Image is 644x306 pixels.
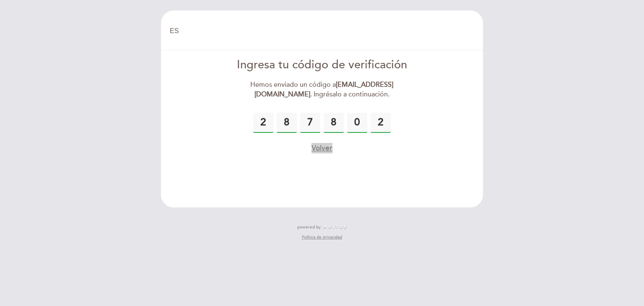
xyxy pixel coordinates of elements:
div: Hemos enviado un código a . Ingrésalo a continuación. [226,80,418,99]
input: 0 [277,113,297,133]
a: Política de privacidad [302,234,342,240]
div: Ingresa tu código de verificación [226,57,418,73]
input: 0 [347,113,367,133]
button: Volver [312,143,332,153]
strong: [EMAIL_ADDRESS][DOMAIN_NAME] [254,80,394,99]
a: powered by [297,224,347,230]
input: 0 [253,113,273,133]
input: 0 [300,113,320,133]
span: powered by [297,224,321,230]
input: 0 [371,113,391,133]
input: 0 [324,113,344,133]
img: MEITRE [323,225,347,229]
